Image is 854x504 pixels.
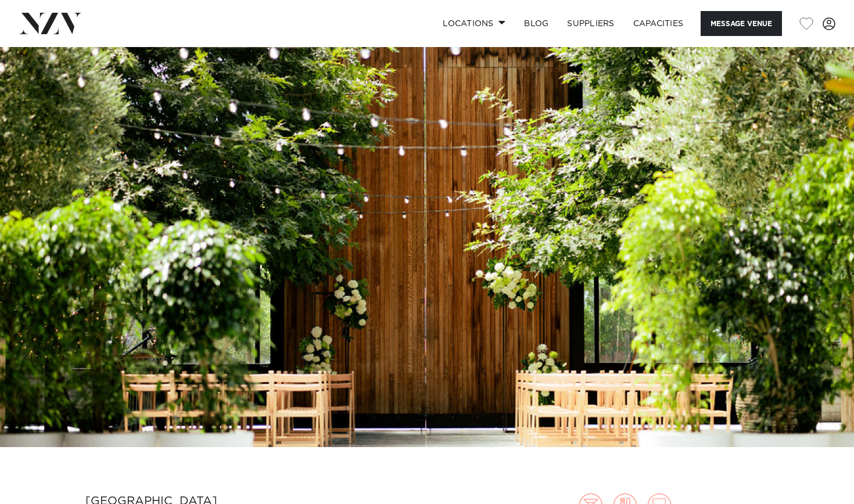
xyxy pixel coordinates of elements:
[515,11,558,36] a: BLOG
[433,11,515,36] a: Locations
[624,11,693,36] a: Capacities
[19,13,82,34] img: nzv-logo.png
[701,11,782,36] button: Message Venue
[558,11,623,36] a: SUPPLIERS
